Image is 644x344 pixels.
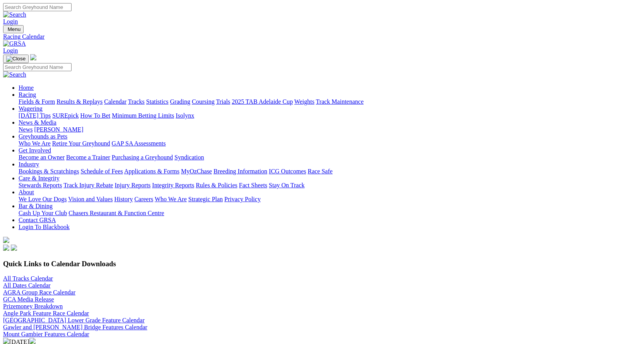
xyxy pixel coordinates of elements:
[30,54,36,60] img: logo-grsa-white.png
[269,182,304,188] a: Stay On Track
[19,98,641,105] div: Racing
[3,289,75,296] a: AGRA Group Race Calendar
[19,210,641,217] div: Bar & Dining
[146,98,169,105] a: Statistics
[19,210,67,216] a: Cash Up Your Club
[19,140,641,147] div: Greyhounds as Pets
[174,154,204,161] a: Syndication
[124,168,179,175] a: Applications & Forms
[152,182,194,188] a: Integrity Reports
[19,126,32,133] a: News
[29,338,36,344] img: chevron-right-pager-white.svg
[176,112,194,119] a: Isolynx
[3,237,9,243] img: logo-grsa-white.png
[19,126,641,133] div: News & Media
[19,168,79,175] a: Bookings & Scratchings
[3,3,72,11] input: Search
[316,98,364,105] a: Track Maintenance
[19,147,51,154] a: Get Involved
[52,140,110,147] a: Retire Your Greyhound
[19,203,53,209] a: Bar & Dining
[112,112,174,119] a: Minimum Betting Limits
[3,63,72,71] input: Search
[181,168,212,175] a: MyOzChase
[170,98,190,105] a: Grading
[3,55,29,63] button: Toggle navigation
[3,275,53,282] a: All Tracks Calendar
[112,154,173,161] a: Purchasing a Greyhound
[56,98,102,105] a: Results & Replays
[19,91,36,98] a: Racing
[3,338,9,344] img: chevron-left-pager-white.svg
[19,196,67,202] a: We Love Our Dogs
[19,154,65,161] a: Become an Owner
[80,112,111,119] a: How To Bet
[11,245,17,251] img: twitter.svg
[19,161,39,168] a: Industry
[3,310,89,317] a: Angle Park Feature Race Calendar
[155,196,187,202] a: Who We Are
[3,245,9,251] img: facebook.svg
[3,33,641,40] a: Racing Calendar
[19,189,34,195] a: About
[128,98,145,105] a: Tracks
[68,196,113,202] a: Vision and Values
[19,140,51,147] a: Who We Are
[3,18,18,25] a: Login
[34,126,83,133] a: [PERSON_NAME]
[196,182,237,188] a: Rules & Policies
[188,196,223,202] a: Strategic Plan
[3,324,147,330] a: Gawler and [PERSON_NAME] Bridge Features Calendar
[269,168,306,175] a: ICG Outcomes
[239,182,267,188] a: Fact Sheets
[8,26,20,32] span: Menu
[19,182,641,189] div: Care & Integrity
[3,40,26,47] img: GRSA
[19,182,62,188] a: Stewards Reports
[3,25,24,33] button: Toggle navigation
[104,98,126,105] a: Calendar
[19,175,60,181] a: Care & Integrity
[19,112,641,119] div: Wagering
[63,182,113,188] a: Track Injury Rebate
[3,282,51,289] a: All Dates Calendar
[307,168,332,175] a: Race Safe
[68,210,164,216] a: Chasers Restaurant & Function Centre
[19,105,43,112] a: Wagering
[224,196,261,202] a: Privacy Policy
[19,154,641,161] div: Get Involved
[19,224,70,230] a: Login To Blackbook
[19,112,51,119] a: [DATE] Tips
[214,168,267,175] a: Breeding Information
[19,84,34,91] a: Home
[3,296,54,303] a: GCA Media Release
[3,331,89,337] a: Mount Gambier Features Calendar
[216,98,230,105] a: Trials
[3,47,18,54] a: Login
[112,140,166,147] a: GAP SA Assessments
[134,196,153,202] a: Careers
[19,168,641,175] div: Industry
[3,317,145,323] a: [GEOGRAPHIC_DATA] Lower Grade Feature Calendar
[232,98,293,105] a: 2025 TAB Adelaide Cup
[19,98,55,105] a: Fields & Form
[3,303,63,310] a: Prizemoney Breakdown
[19,196,641,203] div: About
[114,196,133,202] a: History
[52,112,79,119] a: SUREpick
[3,71,26,78] img: Search
[3,260,641,268] h3: Quick Links to Calendar Downloads
[19,217,56,223] a: Contact GRSA
[192,98,215,105] a: Coursing
[19,133,67,140] a: Greyhounds as Pets
[294,98,314,105] a: Weights
[3,11,26,18] img: Search
[80,168,123,175] a: Schedule of Fees
[114,182,150,188] a: Injury Reports
[66,154,110,161] a: Become a Trainer
[6,56,26,62] img: Close
[19,119,56,126] a: News & Media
